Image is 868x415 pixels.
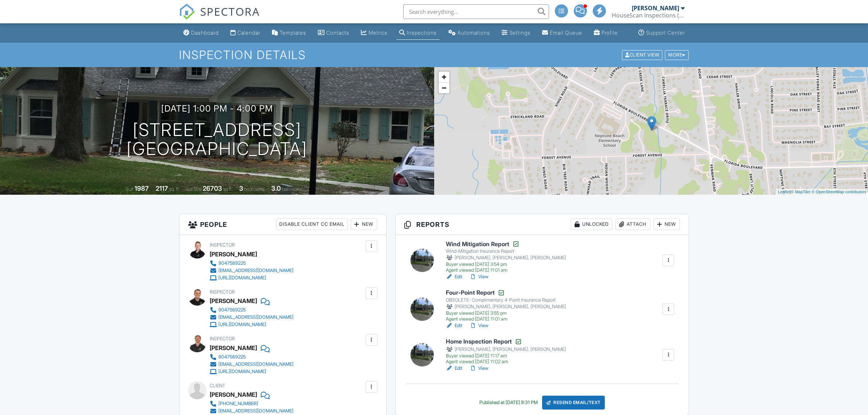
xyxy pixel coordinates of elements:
[653,218,680,230] div: New
[446,322,462,329] a: Edit
[665,50,689,60] div: More
[282,186,303,192] span: bathrooms
[200,4,260,19] span: SPECTORA
[210,353,293,361] a: 9047589225
[446,261,566,267] div: Buyer viewed [DATE] 3:54 pm
[396,214,689,235] h3: Reports
[180,26,222,40] a: Dashboard
[446,346,566,353] div: [PERSON_NAME], [PERSON_NAME], [PERSON_NAME]
[135,185,149,192] div: 1987
[227,26,263,40] a: Calendar
[446,310,566,316] div: Buyer viewed [DATE] 3:55 pm
[571,218,612,230] div: Unlocked
[210,249,257,260] div: [PERSON_NAME]
[179,10,260,25] a: SPECTORA
[470,365,489,372] a: View
[622,50,662,60] div: Client View
[499,26,533,40] a: Settings
[210,274,293,282] a: [URL][DOMAIN_NAME]
[239,185,243,192] div: 3
[635,26,688,40] a: Support Center
[244,186,264,192] span: bedrooms
[446,289,566,296] h6: Four-Point Report
[470,322,489,329] a: View
[369,30,388,36] div: Metrics
[191,30,219,36] div: Dashboard
[446,254,566,261] div: [PERSON_NAME], [PERSON_NAME], [PERSON_NAME]
[446,338,566,365] a: Home Inspection Report [PERSON_NAME], [PERSON_NAME], [PERSON_NAME] Buyer viewed [DATE] 11:17 am A...
[602,30,618,36] div: Profile
[612,12,685,19] div: HouseScan Inspections (HOME)
[210,389,257,400] div: [PERSON_NAME]
[218,314,293,320] div: [EMAIL_ADDRESS][DOMAIN_NAME]
[470,273,489,280] a: View
[446,365,462,372] a: Edit
[446,297,566,303] div: OBSOLETE- Complimentary 4-Point Insurance Report
[542,396,605,410] div: Resend Email/Text
[591,26,621,40] a: Company Profile
[179,4,195,20] img: The Best Home Inspection Software - Spectora
[210,242,235,248] span: Inspector
[615,218,650,230] div: Attach
[439,82,449,93] a: Zoom out
[210,383,225,388] span: Client
[210,321,293,328] a: [URL][DOMAIN_NAME]
[621,52,664,57] a: Client View
[351,218,377,230] div: New
[446,273,462,280] a: Edit
[210,361,293,368] a: [EMAIL_ADDRESS][DOMAIN_NAME]
[126,120,307,159] h1: [STREET_ADDRESS] [GEOGRAPHIC_DATA]
[280,30,306,36] div: Templates
[237,30,260,36] div: Calendar
[407,30,437,36] div: Inspections
[203,185,222,192] div: 26703
[446,267,566,273] div: Agent viewed [DATE] 11:01 am
[778,190,790,194] a: Leaflet
[186,186,202,192] span: Lot Size
[632,4,679,12] div: [PERSON_NAME]
[446,289,566,322] a: Four-Point Report OBSOLETE- Complimentary 4-Point Insurance Report [PERSON_NAME], [PERSON_NAME], ...
[210,336,235,341] span: Inspector
[210,314,293,321] a: [EMAIL_ADDRESS][DOMAIN_NAME]
[179,214,386,235] h3: People
[646,30,685,36] div: Support Center
[403,4,549,19] input: Search everything...
[446,353,566,359] div: Buyer viewed [DATE] 11:17 am
[446,248,566,254] div: Wind-Mitigation Insurance Report
[271,185,281,192] div: 3.0
[812,190,866,194] a: © OpenStreetMap contributors
[218,401,258,407] div: [PHONE_NUMBER]
[276,218,348,230] div: Disable Client CC Email
[179,49,689,61] h1: Inspection Details
[210,295,257,306] div: [PERSON_NAME]
[269,26,309,40] a: Templates
[446,316,566,322] div: Agent viewed [DATE] 11:01 am
[156,185,168,192] div: 2117
[550,30,582,36] div: Email Queue
[218,408,293,414] div: [EMAIL_ADDRESS][DOMAIN_NAME]
[210,306,293,314] a: 9047589225
[210,407,293,415] a: [EMAIL_ADDRESS][DOMAIN_NAME]
[396,26,440,40] a: Inspections
[458,30,490,36] div: Automations
[218,322,266,327] div: [URL][DOMAIN_NAME]
[210,342,257,353] div: [PERSON_NAME]
[539,26,585,40] a: Email Queue
[315,26,352,40] a: Contacts
[479,400,538,406] div: Published at [DATE] 9:31 PM
[223,186,232,192] span: sq.ft.
[791,190,811,194] a: © MapTiler
[776,189,868,195] div: |
[210,368,293,375] a: [URL][DOMAIN_NAME]
[446,359,566,365] div: Agent viewed [DATE] 11:02 am
[210,400,293,407] a: [PHONE_NUMBER]
[446,240,566,248] h6: Wind Mitigation Report
[218,307,246,313] div: 9047589225
[218,361,293,367] div: [EMAIL_ADDRESS][DOMAIN_NAME]
[218,260,246,266] div: 9047589225
[509,30,530,36] div: Settings
[161,104,273,113] h3: [DATE] 1:00 pm - 4:00 pm
[210,260,293,267] a: 9047589225
[218,354,246,360] div: 9047589225
[358,26,390,40] a: Metrics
